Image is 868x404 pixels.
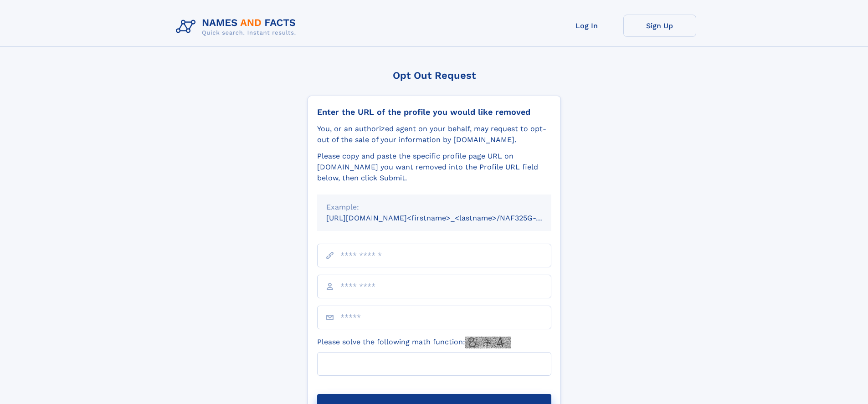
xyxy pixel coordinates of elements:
[317,107,551,117] div: Enter the URL of the profile you would like removed
[317,151,551,184] div: Please copy and paste the specific profile page URL on [DOMAIN_NAME] you want removed into the Pr...
[308,70,561,81] div: Opt Out Request
[623,15,696,37] a: Sign Up
[550,15,623,37] a: Log In
[317,123,551,145] div: You, or an authorized agent on your behalf, may request to opt-out of the sale of your informatio...
[172,15,303,39] img: Logo Names and Facts
[317,337,511,348] label: Please solve the following math function:
[326,214,569,222] small: [URL][DOMAIN_NAME]<firstname>_<lastname>/NAF325G-xxxxxxxx
[326,202,542,213] div: Example:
